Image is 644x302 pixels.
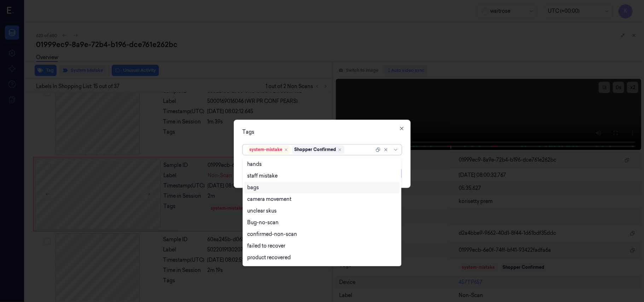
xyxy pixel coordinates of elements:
[247,231,297,238] div: confirmed-non-scan
[247,219,279,226] div: Bug-no-scan
[295,147,336,153] div: Shopper Confirmed
[284,148,288,152] div: Remove ,system-mistake
[247,172,278,180] div: staff mistake
[243,129,402,136] div: Tags
[247,196,291,203] div: camera movement
[338,148,342,152] div: Remove ,Shopper Confirmed
[247,242,285,250] div: failed to recover
[247,254,291,261] div: product recovered
[247,184,259,191] div: bags
[250,147,283,153] div: system-mistake
[247,161,262,168] div: hands
[247,207,277,215] div: unclear skus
